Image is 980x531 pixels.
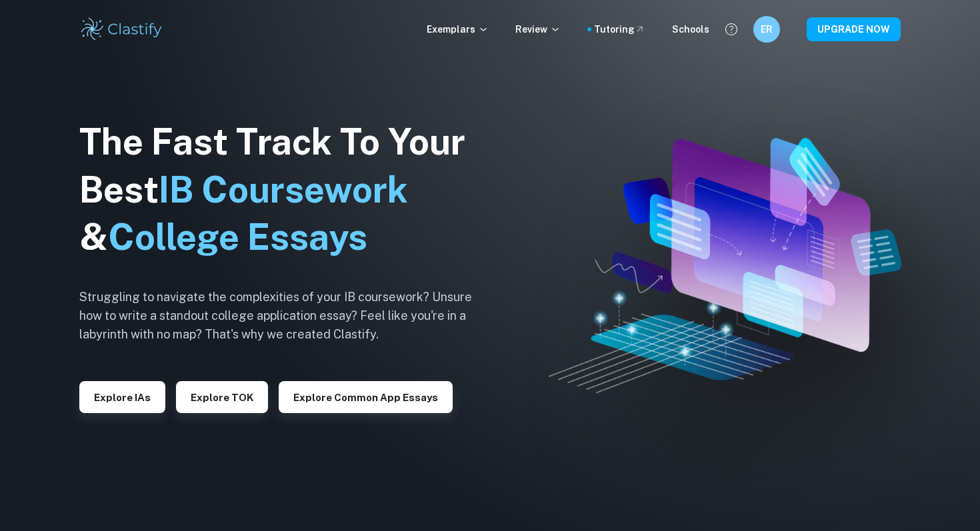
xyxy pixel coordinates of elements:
a: Explore Common App essays [279,390,453,403]
img: Clastify logo [79,16,164,43]
img: Clastify hero [549,138,901,393]
button: ER [753,16,780,43]
a: Explore TOK [176,390,268,403]
h6: Struggling to navigate the complexities of your IB coursework? Unsure how to write a standout col... [79,288,493,344]
button: Explore IAs [79,381,165,413]
a: Explore IAs [79,390,165,403]
button: Explore Common App essays [279,381,453,413]
span: IB Coursework [159,169,408,211]
span: College Essays [108,216,367,258]
h1: The Fast Track To Your Best & [79,118,493,262]
p: Exemplars [427,22,489,37]
h6: ER [759,22,775,37]
button: Help and Feedback [720,18,743,41]
p: Review [515,22,561,37]
a: Tutoring [594,22,645,37]
button: UPGRADE NOW [807,17,901,41]
button: Explore TOK [176,381,268,413]
a: Schools [672,22,709,37]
